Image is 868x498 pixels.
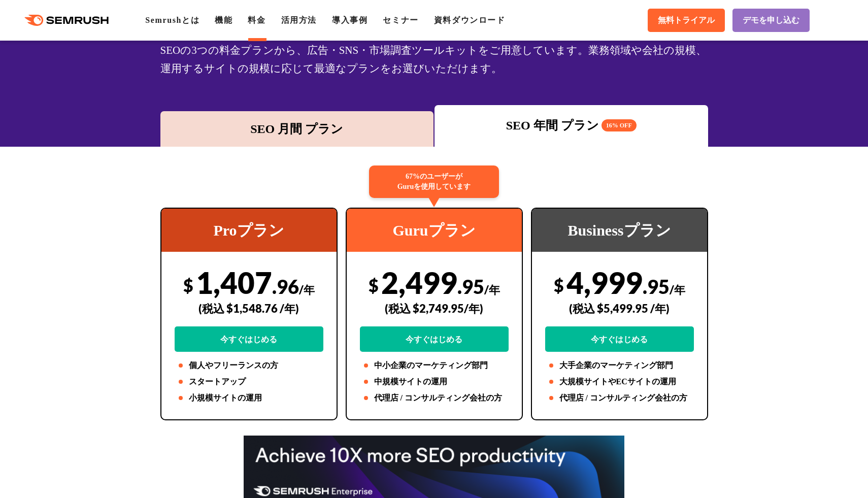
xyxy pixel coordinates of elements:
div: Businessプラン [532,209,707,252]
a: セミナー [383,16,418,24]
li: 小規模サイトの運用 [175,392,323,404]
div: 4,999 [545,264,694,352]
span: /年 [299,283,315,296]
span: 16% OFF [602,119,637,131]
div: SEO 年間 プラン [440,116,703,135]
li: 中小企業のマーケティング部門 [360,359,509,372]
li: 個人やフリーランスの方 [175,359,323,372]
a: 今すぐはじめる [175,326,323,352]
a: 無料トライアル [648,9,725,32]
div: 1,407 [175,264,323,352]
li: 大手企業のマーケティング部門 [545,359,694,372]
li: 大規模サイトやECサイトの運用 [545,376,694,388]
a: 機能 [215,16,232,24]
a: 今すぐはじめる [545,326,694,352]
div: (税込 $1,548.76 /年) [175,290,323,326]
div: Proプラン [161,209,337,252]
span: 無料トライアル [658,15,715,26]
li: 代理店 / コンサルティング会社の方 [545,392,694,404]
span: .95 [643,275,670,298]
span: /年 [670,283,685,296]
li: 代理店 / コンサルティング会社の方 [360,392,509,404]
span: $ [554,275,564,295]
a: 活用方法 [281,16,317,24]
a: 資料ダウンロード [434,16,506,24]
a: Semrushとは [145,16,199,24]
li: 中規模サイトの運用 [360,376,509,388]
li: スタートアップ [175,376,323,388]
a: 今すぐはじめる [360,326,509,352]
a: 導入事例 [332,16,368,24]
div: SEOの3つの料金プランから、広告・SNS・市場調査ツールキットをご用意しています。業務領域や会社の規模、運用するサイトの規模に応じて最適なプランをお選びいただけます。 [160,41,708,78]
span: $ [369,275,379,295]
span: .96 [272,275,299,298]
div: (税込 $2,749.95/年) [360,290,509,326]
span: デモを申し込む [743,15,799,26]
div: Guruプラン [347,209,522,252]
a: 料金 [248,16,265,24]
span: $ [183,275,193,295]
div: SEO 月間 プラン [165,120,429,138]
div: (税込 $5,499.95 /年) [545,290,694,326]
span: .95 [457,275,484,298]
a: デモを申し込む [732,9,810,32]
div: 67%のユーザーが Guruを使用しています [369,165,499,198]
span: /年 [484,283,500,296]
div: 2,499 [360,264,509,352]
